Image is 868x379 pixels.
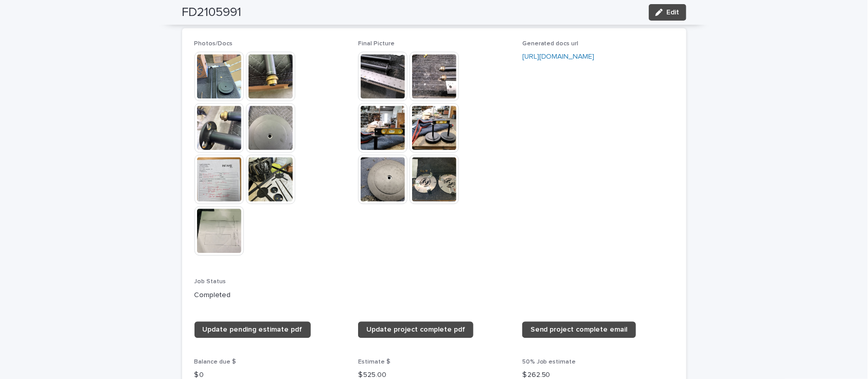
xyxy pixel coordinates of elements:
a: Update project complete pdf [358,321,473,338]
span: Balance due $ [194,359,237,365]
span: Job Status [194,279,226,285]
span: 50% Job estimate [522,359,576,365]
a: Update pending estimate pdf [194,321,311,338]
p: Completed [194,290,674,301]
span: Final Picture [358,41,395,47]
span: Photos/Docs [194,41,233,47]
button: Edit [649,4,686,21]
span: Send project complete email [530,326,628,333]
span: Estimate $ [358,359,391,365]
span: Generated docs url [522,41,579,47]
span: Update pending estimate pdf [203,326,303,333]
span: Edit [667,9,680,16]
span: Update project complete pdf [366,326,465,333]
a: Send project complete email [522,321,636,338]
a: [URL][DOMAIN_NAME] [522,53,595,60]
h2: FD2105991 [182,5,242,20]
